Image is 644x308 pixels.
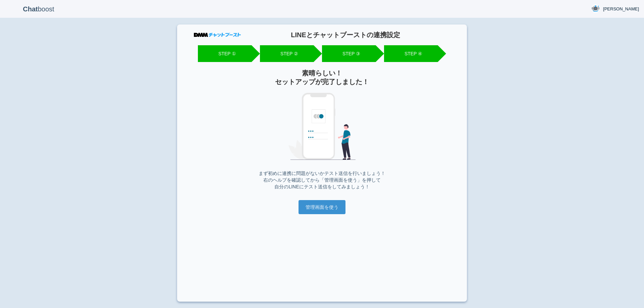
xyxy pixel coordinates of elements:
[5,1,72,17] p: boost
[384,45,438,62] li: STEP ④
[591,4,600,13] img: User Image
[23,5,38,13] b: Chat
[260,45,314,62] li: STEP ②
[194,33,241,37] img: DMMチャットブースト
[241,31,450,39] h1: LINEとチャットブーストの連携設定
[288,93,356,160] img: 完了画面
[194,170,450,190] p: まず初めに連携に問題がないかテスト送信を行いましょう！ 右のヘルプを確認してから「管理画面を使う」を押して 自分のLINEにテスト送信をしてみましょう！
[603,6,639,12] span: [PERSON_NAME]
[322,45,376,62] li: STEP ③
[194,69,450,86] h2: 素晴らしい！ セットアップが完了しました！
[299,200,345,214] input: 管理画面を使う
[198,45,252,62] li: STEP ①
